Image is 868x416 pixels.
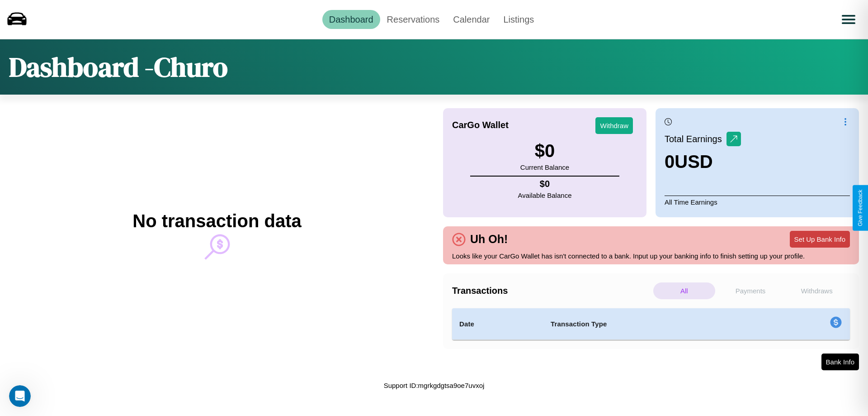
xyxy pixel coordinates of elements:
[9,385,31,407] iframe: Intercom live chat
[452,286,651,296] h4: Transactions
[459,319,536,330] h4: Date
[466,233,512,246] h4: Uh Oh!
[380,10,447,29] a: Reservations
[821,354,859,370] button: Bank Info
[653,282,715,299] p: All
[857,190,863,226] div: Give Feedback
[446,10,496,29] a: Calendar
[520,161,569,173] p: Current Balance
[790,231,850,248] button: Set Up Bank Info
[452,308,850,340] table: simple table
[595,117,633,134] button: Withdraw
[518,179,572,189] h4: $ 0
[665,196,850,208] p: All Time Earnings
[384,379,485,392] p: Support ID: mgrkgdgtsa9oe7uvxoj
[665,152,741,172] h3: 0 USD
[322,10,380,29] a: Dashboard
[720,282,782,299] p: Payments
[520,141,569,161] h3: $ 0
[665,131,726,147] p: Total Earnings
[452,250,850,262] p: Looks like your CarGo Wallet has isn't connected to a bank. Input up your banking info to finish ...
[496,10,541,29] a: Listings
[9,48,228,86] h1: Dashboard - Churo
[786,282,848,299] p: Withdraws
[518,189,572,201] p: Available Balance
[836,7,861,32] button: Open menu
[132,211,301,231] h2: No transaction data
[551,319,756,330] h4: Transaction Type
[452,120,509,130] h4: CarGo Wallet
